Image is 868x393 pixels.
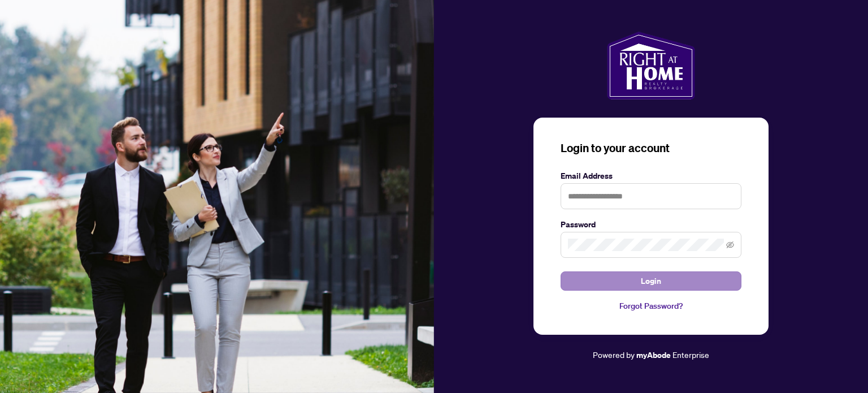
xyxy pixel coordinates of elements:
button: Login [561,271,741,291]
label: Email Address [561,170,741,182]
a: myAbode [636,349,671,361]
span: eye-invisible [726,241,734,249]
span: Login [641,272,661,290]
label: Password [561,218,741,231]
span: Enterprise [672,349,709,360]
h3: Login to your account [561,140,741,156]
span: Powered by [593,349,635,360]
a: Forgot Password? [561,300,741,312]
img: ma-logo [607,32,695,100]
